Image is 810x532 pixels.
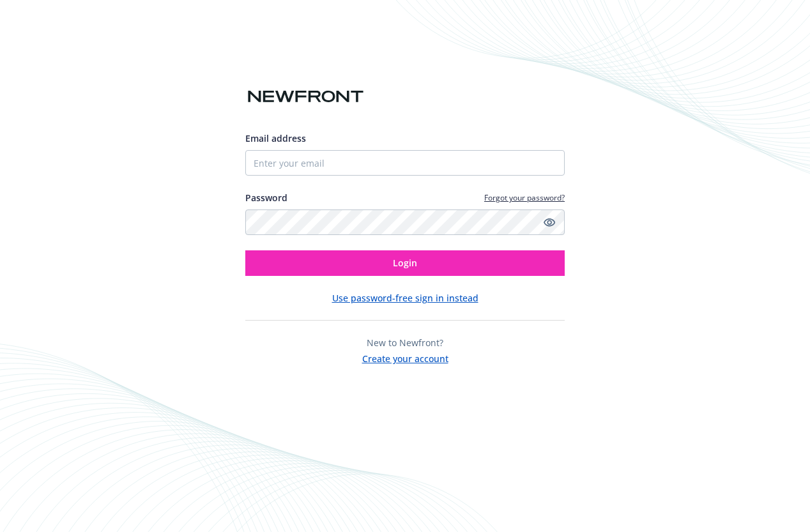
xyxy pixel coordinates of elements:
label: Password [245,191,287,204]
img: Newfront logo [245,86,366,108]
input: Enter your password [245,209,565,235]
button: Create your account [362,349,448,365]
span: Login [393,257,417,269]
a: Forgot your password? [484,192,565,203]
span: Email address [245,132,306,144]
span: New to Newfront? [367,337,443,349]
button: Login [245,250,565,276]
a: Show password [542,215,557,230]
input: Enter your email [245,150,565,176]
button: Use password-free sign in instead [332,291,478,305]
